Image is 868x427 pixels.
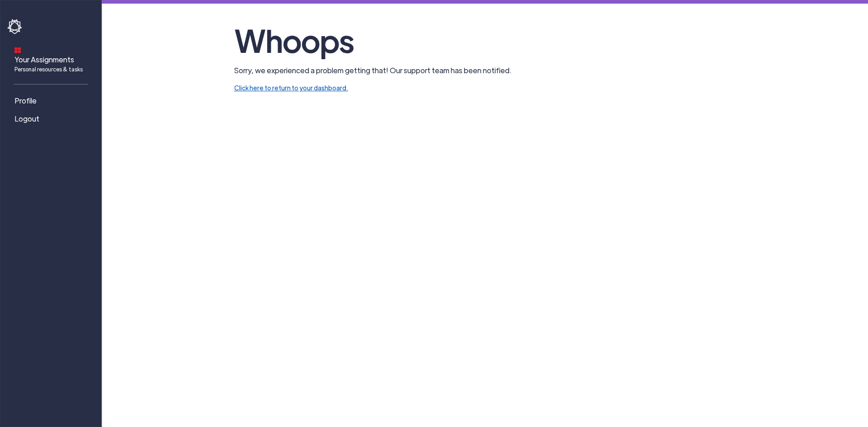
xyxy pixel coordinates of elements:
[14,47,21,53] img: dashboard-icon.svg
[14,54,83,73] span: Your Assignments
[234,18,736,61] h1: Whoops
[234,65,736,76] p: Sorry, we experienced a problem getting that! Our support team has been notified.
[7,19,24,34] img: havoc-shield-logo-white.png
[14,95,37,106] span: Profile
[14,113,39,124] span: Logout
[7,110,98,128] a: Logout
[234,84,348,92] a: Click here to return to your dashboard.
[7,41,98,77] a: Your AssignmentsPersonal resources & tasks
[7,92,98,110] a: Profile
[14,65,83,73] span: Personal resources & tasks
